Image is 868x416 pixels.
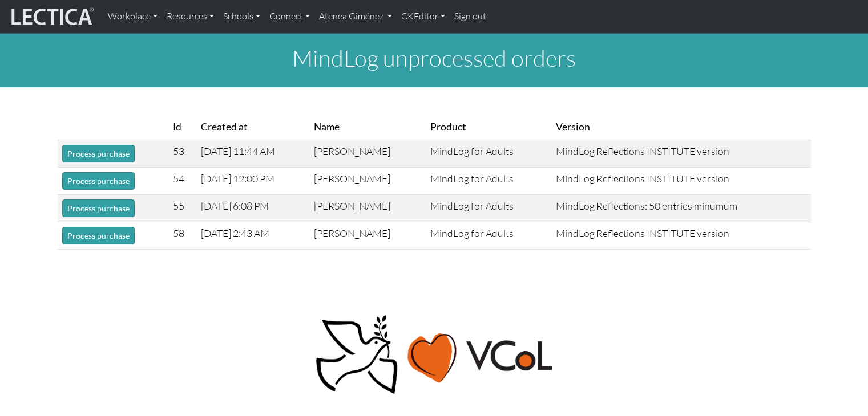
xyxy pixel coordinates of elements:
th: Name [309,115,426,140]
td: MindLog Reflections: 50 entries minumum [551,195,810,222]
td: [DATE] 12:00 PM [196,168,309,195]
th: Version [551,115,810,140]
td: [DATE] 2:43 AM [196,222,309,250]
img: lecticalive [9,6,94,27]
img: Peace, love, VCoL [312,313,556,396]
td: [DATE] 11:44 AM [196,140,309,168]
td: [PERSON_NAME] [309,222,426,250]
a: CKEditor [397,5,450,28]
button: Process purchase [62,145,135,162]
a: Sign out [450,5,491,28]
button: Process purchase [62,227,135,244]
td: [PERSON_NAME] [309,168,426,195]
td: MindLog Reflections INSTITUTE version [551,168,810,195]
a: Resources [162,5,219,28]
td: [PERSON_NAME] [309,140,426,168]
td: MindLog for Adults [426,222,551,250]
a: Atenea Giménez [314,5,397,28]
td: MindLog for Adults [426,195,551,222]
button: Process purchase [62,172,135,190]
td: MindLog for Adults [426,140,551,168]
td: [DATE] 6:08 PM [196,195,309,222]
td: 53 [168,140,196,168]
td: MindLog Reflections INSTITUTE version [551,140,810,168]
td: 55 [168,195,196,222]
td: MindLog for Adults [426,168,551,195]
td: [PERSON_NAME] [309,195,426,222]
a: Workplace [103,5,162,28]
button: Process purchase [62,199,135,217]
td: 58 [168,222,196,250]
td: 54 [168,168,196,195]
a: Schools [219,5,265,28]
th: Id [168,115,196,140]
td: MindLog Reflections INSTITUTE version [551,222,810,250]
th: Product [426,115,551,140]
th: Created at [196,115,309,140]
a: Connect [265,5,314,28]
